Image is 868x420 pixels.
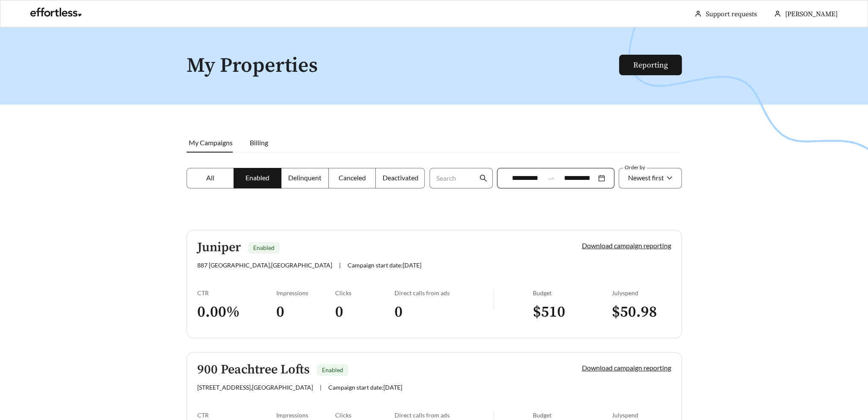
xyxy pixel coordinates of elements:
[197,411,276,419] div: CTR
[187,55,620,77] h1: My Properties
[633,60,668,70] a: Reporting
[187,230,682,338] a: JuniperEnabled887 [GEOGRAPHIC_DATA],[GEOGRAPHIC_DATA]|Campaign start date:[DATE]Download campaign...
[288,173,321,182] span: Delinquent
[335,303,395,322] h3: 0
[382,173,418,182] span: Deactivated
[328,384,402,391] span: Campaign start date: [DATE]
[197,384,313,391] span: [STREET_ADDRESS] , [GEOGRAPHIC_DATA]
[479,174,487,182] span: search
[339,261,341,269] span: |
[197,303,276,322] h3: 0.00 %
[250,138,268,147] span: Billing
[320,384,321,391] span: |
[206,173,214,182] span: All
[582,241,671,250] a: Download campaign reporting
[322,366,343,373] span: Enabled
[197,289,276,297] div: CTR
[533,289,612,297] div: Budget
[335,289,395,297] div: Clicks
[276,289,336,297] div: Impressions
[612,289,671,297] div: July spend
[335,411,395,419] div: Clicks
[582,364,671,372] a: Download campaign reporting
[785,10,838,18] span: [PERSON_NAME]
[706,10,757,18] a: Support requests
[619,55,682,75] button: Reporting
[348,261,421,269] span: Campaign start date: [DATE]
[493,289,494,310] img: line
[189,138,233,147] span: My Campaigns
[533,303,612,322] h3: $ 510
[628,173,664,182] span: Newest first
[339,173,366,182] span: Canceled
[612,411,671,419] div: July spend
[547,174,555,182] span: swap-right
[276,411,336,419] div: Impressions
[197,261,332,269] span: 887 [GEOGRAPHIC_DATA] , [GEOGRAPHIC_DATA]
[547,174,555,182] span: to
[533,411,612,419] div: Budget
[197,241,241,255] h5: Juniper
[395,411,493,419] div: Direct calls from ads
[395,303,493,322] h3: 0
[245,173,269,182] span: Enabled
[253,244,275,251] span: Enabled
[197,363,310,377] h5: 900 Peachtree Lofts
[395,289,493,297] div: Direct calls from ads
[612,303,671,322] h3: $ 50.98
[276,303,336,322] h3: 0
